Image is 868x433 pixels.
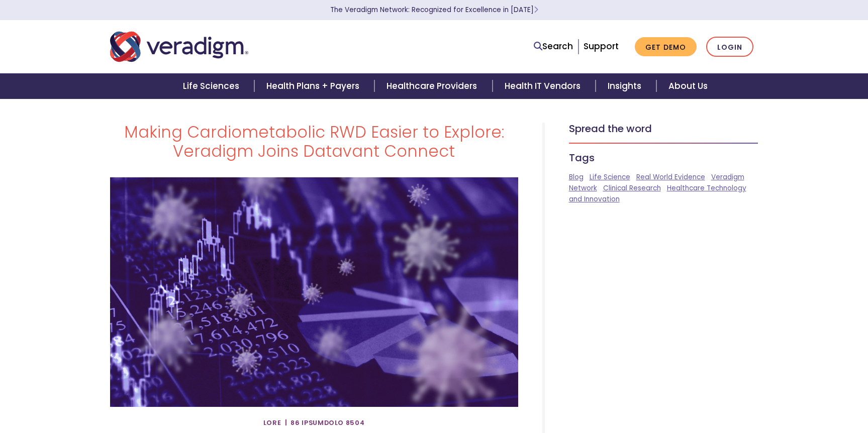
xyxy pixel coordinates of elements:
a: Blog [569,172,584,182]
a: Login [706,37,753,57]
span: Learn More [534,5,538,15]
a: Health IT Vendors [493,73,596,99]
a: Healthcare Providers [374,73,492,99]
a: About Us [656,73,720,99]
a: Healthcare Technology and Innovation [569,183,746,204]
a: Support [584,40,619,52]
img: Veradigm logo [110,30,248,63]
span: Lore | 86 Ipsumdolo 8504 [263,415,365,431]
a: Veradigm Network [569,172,744,193]
a: Real World Evidence [636,172,705,182]
h1: Making Cardiometabolic RWD Easier to Explore: Veradigm Joins Datavant Connect [110,123,518,161]
a: The Veradigm Network: Recognized for Excellence in [DATE]Learn More [330,5,538,15]
a: Clinical Research [603,183,661,193]
h5: Tags [569,152,758,164]
a: Search [534,40,573,53]
a: Insights [596,73,656,99]
a: Life Sciences [171,73,254,99]
a: Get Demo [635,37,697,57]
a: Health Plans + Payers [254,73,374,99]
a: Life Science [590,172,630,182]
h5: Spread the word [569,123,758,135]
